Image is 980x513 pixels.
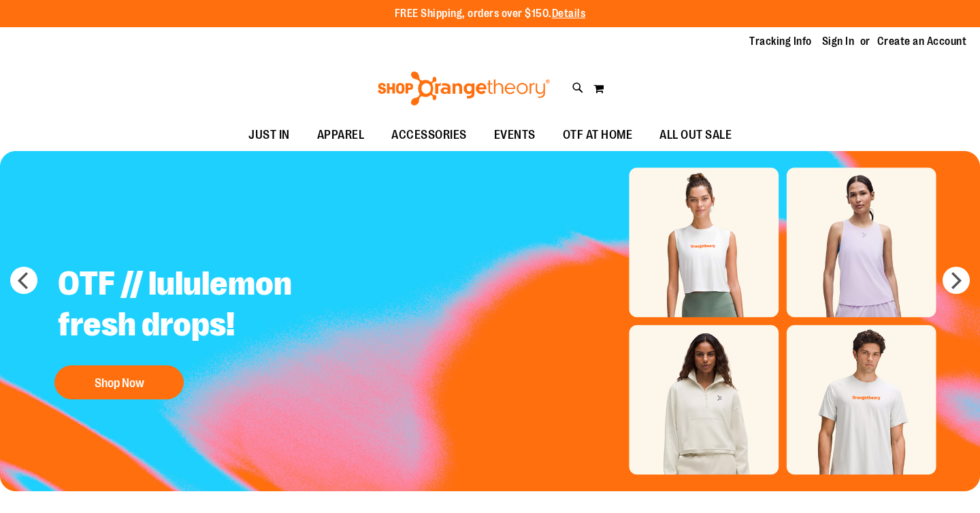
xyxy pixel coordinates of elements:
span: OTF AT HOME [563,120,633,150]
a: Details [552,7,586,20]
a: OTF // lululemon fresh drops! Shop Now [48,253,386,406]
span: JUST IN [248,120,290,150]
span: APPAREL [317,120,365,150]
span: EVENTS [494,120,536,150]
p: FREE Shipping, orders over $150. [395,6,586,22]
button: next [943,267,970,294]
a: Tracking Info [749,34,812,49]
button: prev [10,267,37,294]
a: Create an Account [877,34,967,49]
img: Shop Orangetheory [376,71,552,105]
span: ALL OUT SALE [659,120,732,150]
span: ACCESSORIES [391,120,467,150]
h2: OTF // lululemon fresh drops! [48,253,386,359]
button: Shop Now [54,365,184,399]
a: Sign In [822,34,855,49]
